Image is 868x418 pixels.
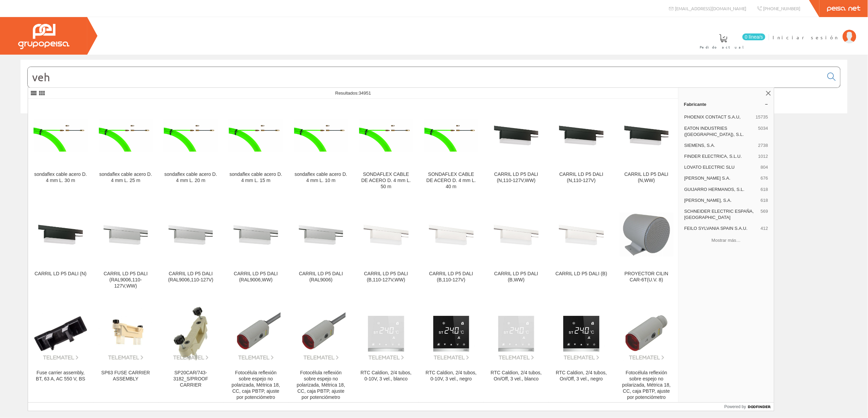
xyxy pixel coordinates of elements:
div: sondaflex cable acero D. 4 mm L. 20 m [164,171,218,184]
div: CARRIL LD P5 DALI (B,110-127V,WW) [359,271,413,283]
img: Fotocélula reflexión sobre espejo no polarizada, Métrica 18, CC, caja PBTP, ajuste por potenciómetro [294,307,348,361]
div: © Grupo Peisa [21,122,847,128]
span: 804 [761,164,768,170]
img: RTC Caldion, 2/4 tubos, 0-10V, 3 vel., negro [424,307,478,361]
a: SONDAFLEX CABLE DE ACERO D. 4 mm L. 50 m SONDAFLEX CABLE DE ACERO D. 4 mm L. 50 m [354,99,418,198]
span: [EMAIL_ADDRESS][DOMAIN_NAME] [675,5,747,11]
div: Fuse carrier assembly, BT, 63 A, AC 550 V, BS [34,370,87,382]
div: CARRIL LD P5 DALI (RAL9006) [294,271,348,283]
div: CARRIL LD P5 DALI (N,WW) [620,171,673,184]
a: SP20CAR/743-3182_S/PROOF CARRIER SP20CAR/743-3182_S/PROOF CARRIER [158,297,223,408]
span: FINDER ELECTRICA, S.L.U. [684,153,755,159]
div: Fotocélula reflexión sobre espejo no polarizada, Métrica 18, CC, caja PBTP, ajuste por potenciómetro [294,370,348,401]
img: CARRIL LD P5 DALI (RAL9006,110-127V) [164,210,218,259]
span: 618 [761,197,768,204]
span: FEILO SYLVANIA SPAIN S.A.U. [684,225,758,232]
a: sondaflex cable acero D. 4 mm L. 30 m sondaflex cable acero D. 4 mm L. 30 m [28,99,93,198]
img: SONDAFLEX CABLE DE ACERO D. 4 mm L. 40 m [424,119,478,152]
img: RTC Caldion, 2/4 tubos, On/Off, 3 vel., blanco [489,307,543,361]
a: SONDAFLEX CABLE DE ACERO D. 4 mm L. 40 m SONDAFLEX CABLE DE ACERO D. 4 mm L. 40 m [419,99,484,198]
img: sondaflex cable acero D. 4 mm L. 25 m [99,119,153,152]
a: CARRIL LD P5 DALI (B) CARRIL LD P5 DALI (B) [549,198,614,297]
img: CARRIL LD P5 DALI (B) [554,210,608,259]
span: [PHONE_NUMBER] [763,5,801,11]
a: Fotocélula reflexión sobre espejo no polarizada, Métrica 18, CC, caja PBTP, ajuste por potencióme... [289,297,353,408]
a: CARRIL LD P5 DALI (B,110-127V,WW) CARRIL LD P5 DALI (B,110-127V,WW) [354,198,418,297]
a: SP63 FUSE CARRIER ASSEMBLY SP63 FUSE CARRIER ASSEMBLY [93,297,158,408]
a: sondaflex cable acero D. 4 mm L. 20 m sondaflex cable acero D. 4 mm L. 20 m [158,99,223,198]
img: CARRIL LD P5 DALI (B,110-127V) [424,210,478,259]
a: CARRIL LD P5 DALI (B,WW) CARRIL LD P5 DALI (B,WW) [484,198,549,297]
img: CARRIL LD P5 DALI (N,WW) [620,111,673,160]
img: sondaflex cable acero D. 4 mm L. 30 m [34,119,87,152]
span: GUIJARRO HERMANOS, S.L. [684,186,758,193]
img: Fotocélula reflexión sobre espejo no polarizada, Métrica 18, CC, caja PBTP, ajuste por potenciómetro [620,307,673,361]
span: Iniciar sesión [773,34,839,41]
span: SCHNEIDER ELECTRIC ESPAÑA, [GEOGRAPHIC_DATA] [684,208,758,221]
img: SONDAFLEX CABLE DE ACERO D. 4 mm L. 50 m [359,119,413,152]
img: CARRIL LD P5 DALI (N) [34,210,87,259]
a: Fuse carrier assembly, BT, 63 A, AC 550 V, BS Fuse carrier assembly, BT, 63 A, AC 550 V, BS [28,297,93,408]
img: Grupo Peisa [18,24,69,49]
img: RTC Caldion, 2/4 tubos, 0-10V, 3 vel., blanco [359,307,413,361]
div: CARRIL LD P5 DALI (N,110-127V,WW) [489,171,543,184]
span: Powered by [724,404,746,410]
div: CARRIL LD P5 DALI (B,110-127V) [424,271,478,283]
a: CARRIL LD P5 DALI (B,110-127V) CARRIL LD P5 DALI (B,110-127V) [419,198,484,297]
div: Fotocélula reflexión sobre espejo no polarizada, Métrica 18, CC, caja PBTP, ajuste por potenciómetro [229,370,282,401]
span: [PERSON_NAME], S.A. [684,197,758,204]
img: SP63 FUSE CARRIER ASSEMBLY [99,307,153,361]
div: Fotocélula reflexión sobre espejo no polarizada, Métrica 18, CC, caja PBTP, ajuste por potenciómetro [620,370,673,401]
img: sondaflex cable acero D. 4 mm L. 20 m [164,119,218,152]
div: CARRIL LD P5 DALI (B,WW) [489,271,543,283]
span: 412 [761,225,768,232]
span: 2738 [758,142,768,149]
div: CARRIL LD P5 DALI (RAL9006,110-127V) [164,271,218,283]
a: CARRIL LD P5 DALI (RAL9006,WW) CARRIL LD P5 DALI (RAL9006,WW) [223,198,288,297]
a: RTC Caldion, 2/4 tubos, 0-10V, 3 vel., negro RTC Caldion, 2/4 tubos, 0-10V, 3 vel., negro [419,297,484,408]
div: RTC Caldion, 2/4 tubos, 0-10V, 3 vel., negro [424,370,478,382]
img: CARRIL LD P5 DALI (N,110-127V) [554,111,608,160]
div: sondaflex cable acero D. 4 mm L. 30 m [34,171,87,184]
div: CARRIL LD P5 DALI (N) [34,271,87,277]
div: RTC Caldion, 2/4 tubos, On/Off, 3 vel., negro [554,370,608,382]
div: CARRIL LD P5 DALI (N,110-127V) [554,171,608,184]
span: 618 [761,186,768,193]
a: PROYECTOR CILIN CAR-6T(U.V. 8) PROYECTOR CILIN CAR-6T(U.V. 8) [614,198,679,297]
a: RTC Caldion, 2/4 tubos, 0-10V, 3 vel., blanco RTC Caldion, 2/4 tubos, 0-10V, 3 vel., blanco [354,297,418,408]
div: PROYECTOR CILIN CAR-6T(U.V. 8) [620,271,673,283]
div: SP63 FUSE CARRIER ASSEMBLY [99,370,153,382]
a: Fotocélula reflexión sobre espejo no polarizada, Métrica 18, CC, caja PBTP, ajuste por potencióme... [614,297,679,408]
img: CARRIL LD P5 DALI (N,110-127V,WW) [489,111,543,160]
img: PROYECTOR CILIN CAR-6T(U.V. 8) [620,212,673,256]
img: sondaflex cable acero D. 4 mm L. 15 m [229,119,282,152]
a: CARRIL LD P5 DALI (RAL9006,110-127V,WW) CARRIL LD P5 DALI (RAL9006,110-127V,WW) [93,198,158,297]
a: sondaflex cable acero D. 4 mm L. 25 m sondaflex cable acero D. 4 mm L. 25 m [93,99,158,198]
a: RTC Caldion, 2/4 tubos, On/Off, 3 vel., blanco RTC Caldion, 2/4 tubos, On/Off, 3 vel., blanco [484,297,549,408]
span: 15735 [756,114,768,120]
div: sondaflex cable acero D. 4 mm L. 15 m [229,171,282,184]
button: Mostrar más… [681,235,771,246]
a: sondaflex cable acero D. 4 mm L. 15 m sondaflex cable acero D. 4 mm L. 15 m [223,99,288,198]
a: RTC Caldion, 2/4 tubos, On/Off, 3 vel., negro RTC Caldion, 2/4 tubos, On/Off, 3 vel., negro [549,297,614,408]
a: sondaflex cable acero D. 4 mm L. 10 m sondaflex cable acero D. 4 mm L. 10 m [289,99,353,198]
img: Fotocélula reflexión sobre espejo no polarizada, Métrica 18, CC, caja PBTP, ajuste por potenciómetro [229,307,282,361]
div: SONDAFLEX CABLE DE ACERO D. 4 mm L. 50 m [359,171,413,190]
div: SONDAFLEX CABLE DE ACERO D. 4 mm L. 40 m [424,171,478,190]
span: PHOENIX CONTACT S.A.U, [684,114,753,120]
input: Buscar... [28,67,824,87]
img: SP20CAR/743-3182_S/PROOF CARRIER [164,307,218,361]
span: 569 [761,208,768,221]
a: Fotocélula reflexión sobre espejo no polarizada, Métrica 18, CC, caja PBTP, ajuste por potencióme... [223,297,288,408]
span: 34951 [359,90,371,96]
div: CARRIL LD P5 DALI (RAL9006,110-127V,WW) [99,271,153,289]
span: SIEMENS, S.A. [684,142,755,149]
img: CARRIL LD P5 DALI (RAL9006,110-127V,WW) [99,210,153,259]
a: CARRIL LD P5 DALI (N,110-127V) CARRIL LD P5 DALI (N,110-127V) [549,99,614,198]
a: CARRIL LD P5 DALI (N) CARRIL LD P5 DALI (N) [28,198,93,297]
a: CARRIL LD P5 DALI (N,110-127V,WW) CARRIL LD P5 DALI (N,110-127V,WW) [484,99,549,198]
a: Iniciar sesión [773,28,856,35]
div: RTC Caldion, 2/4 tubos, 0-10V, 3 vel., blanco [359,370,413,382]
div: RTC Caldion, 2/4 tubos, On/Off, 3 vel., blanco [489,370,543,382]
img: CARRIL LD P5 DALI (B,110-127V,WW) [359,210,413,259]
